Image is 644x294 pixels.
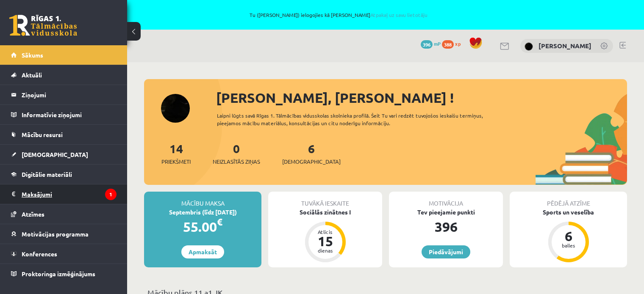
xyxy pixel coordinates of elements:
[510,208,627,264] a: Sports un veselība 6 balles
[22,250,57,258] span: Konferences
[510,208,627,217] div: Sports un veselība
[421,40,433,49] span: 396
[22,210,44,218] span: Atzīmes
[11,244,117,264] a: Konferences
[455,40,461,47] span: xp
[11,45,117,65] a: Sākums
[313,248,338,253] div: dienas
[268,208,382,217] div: Sociālās zinātnes I
[213,141,260,166] a: 0Neizlasītās ziņas
[539,41,591,50] a: [PERSON_NAME]
[389,208,503,217] div: Tev pieejamie punkti
[389,217,503,237] div: 396
[9,15,77,36] a: Rīgas 1. Tālmācības vidusskola
[161,141,191,166] a: 14Priekšmeti
[22,151,88,158] span: [DEMOGRAPHIC_DATA]
[11,105,117,124] a: Informatīvie ziņojumi
[421,40,441,47] a: 396 mP
[11,264,117,283] a: Proktoringa izmēģinājums
[389,192,503,208] div: Motivācija
[313,234,338,248] div: 15
[22,51,43,59] span: Sākums
[11,85,117,104] a: Ziņojumi
[11,125,117,144] a: Mācību resursi
[282,141,341,166] a: 6[DEMOGRAPHIC_DATA]
[217,112,507,127] div: Laipni lūgts savā Rīgas 1. Tālmācības vidusskolas skolnieka profilā. Šeit Tu vari redzēt tuvojošo...
[442,40,454,49] span: 388
[105,189,117,200] i: 1
[97,12,580,17] span: Tu ([PERSON_NAME]) ielogojies kā [PERSON_NAME]
[216,88,627,108] div: [PERSON_NAME], [PERSON_NAME] !
[268,208,382,264] a: Sociālās zinātnes I Atlicis 15 dienas
[434,40,441,47] span: mP
[11,145,117,164] a: [DEMOGRAPHIC_DATA]
[22,270,95,278] span: Proktoringa izmēģinājums
[282,157,341,166] span: [DEMOGRAPHIC_DATA]
[11,184,117,204] a: Maksājumi1
[268,192,382,208] div: Tuvākā ieskaite
[422,245,470,258] a: Piedāvājumi
[22,230,89,238] span: Motivācijas programma
[370,11,427,18] a: Atpakaļ uz savu lietotāju
[510,192,627,208] div: Pēdējā atzīme
[22,105,117,124] legend: Informatīvie ziņojumi
[11,165,117,184] a: Digitālie materiāli
[161,157,191,166] span: Priekšmeti
[22,131,63,138] span: Mācību resursi
[144,217,261,237] div: 55.00
[213,157,260,166] span: Neizlasītās ziņas
[442,40,465,47] a: 388 xp
[144,208,261,217] div: Septembris (līdz [DATE])
[556,243,581,248] div: balles
[556,229,581,243] div: 6
[22,184,117,204] legend: Maksājumi
[144,192,261,208] div: Mācību maksa
[313,229,338,234] div: Atlicis
[525,42,533,51] img: Amanda Solvita Hodasēviča
[217,216,222,228] span: €
[22,170,72,178] span: Digitālie materiāli
[181,245,224,258] a: Apmaksāt
[11,204,117,224] a: Atzīmes
[22,85,117,104] legend: Ziņojumi
[11,65,117,85] a: Aktuāli
[11,224,117,244] a: Motivācijas programma
[22,71,42,79] span: Aktuāli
